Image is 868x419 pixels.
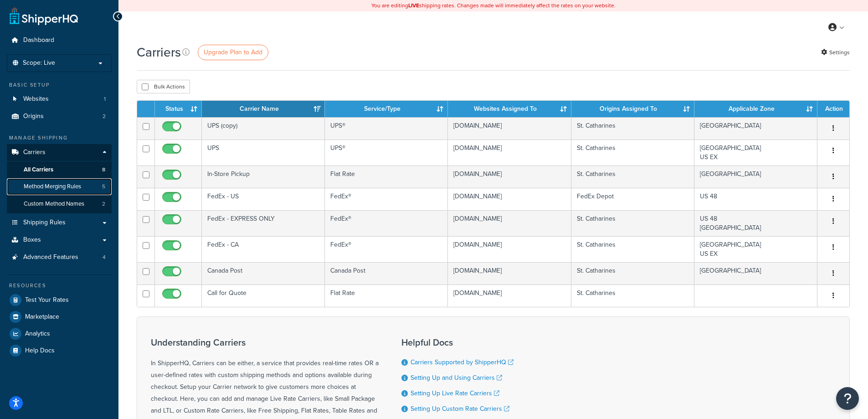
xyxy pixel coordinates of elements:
[571,140,694,166] td: St. Catharines
[23,113,44,120] span: Origins
[7,309,112,325] a: Marketplace
[7,292,112,308] a: Test Your Rates
[7,214,112,231] a: Shipping Rules
[7,91,112,108] a: Websites 1
[448,285,571,307] td: [DOMAIN_NAME]
[7,178,112,195] a: Method Merging Rules 5
[198,45,268,60] a: Upgrade Plan to Add
[202,117,325,140] td: UPS (copy)
[325,285,448,307] td: Flat Rate
[571,166,694,188] td: St. Catharines
[325,210,448,236] td: FedEx®
[694,236,817,262] td: [GEOGRAPHIC_DATA] US EX
[7,91,112,108] li: Websites
[25,347,55,355] span: Help Docs
[411,373,502,383] a: Setting Up and Using Carriers
[10,7,78,25] a: ShipperHQ Home
[7,32,112,49] a: Dashboard
[23,149,46,156] span: Carriers
[202,188,325,210] td: FedEx - US
[202,262,325,285] td: Canada Post
[202,285,325,307] td: Call for Quote
[7,232,112,248] a: Boxes
[325,188,448,210] td: FedEx®
[7,196,112,212] li: Custom Method Names
[694,140,817,166] td: [GEOGRAPHIC_DATA] US EX
[448,101,571,117] th: Websites Assigned To: activate to sort column ascending
[7,249,112,266] li: Advanced Features
[7,282,112,290] div: Resources
[102,200,105,208] span: 2
[448,188,571,210] td: [DOMAIN_NAME]
[24,200,84,208] span: Custom Method Names
[7,108,112,125] a: Origins 2
[103,113,106,120] span: 2
[694,117,817,140] td: [GEOGRAPHIC_DATA]
[571,262,694,285] td: St. Catharines
[202,140,325,166] td: UPS
[571,101,694,117] th: Origins Assigned To: activate to sort column ascending
[411,404,509,414] a: Setting Up Custom Rate Carriers
[7,342,112,359] li: Help Docs
[104,95,106,103] span: 1
[25,296,69,304] span: Test Your Rates
[448,210,571,236] td: [DOMAIN_NAME]
[401,337,520,347] h3: Helpful Docs
[448,236,571,262] td: [DOMAIN_NAME]
[25,330,50,338] span: Analytics
[448,166,571,188] td: [DOMAIN_NAME]
[24,183,81,191] span: Method Merging Rules
[325,236,448,262] td: FedEx®
[571,285,694,307] td: St. Catharines
[204,47,262,57] span: Upgrade Plan to Add
[325,166,448,188] td: Flat Rate
[836,387,859,410] button: Open Resource Center
[448,140,571,166] td: [DOMAIN_NAME]
[325,117,448,140] td: UPS®
[102,183,105,191] span: 5
[571,117,694,140] td: St. Catharines
[102,166,105,174] span: 8
[821,46,850,59] a: Settings
[23,236,41,244] span: Boxes
[23,59,55,67] span: Scope: Live
[137,43,181,61] h1: Carriers
[137,80,190,93] button: Bulk Actions
[151,337,379,347] h3: Understanding Carriers
[202,101,325,117] th: Carrier Name: activate to sort column ascending
[23,219,66,227] span: Shipping Rules
[325,140,448,166] td: UPS®
[571,188,694,210] td: FedEx Depot
[694,210,817,236] td: US 48 [GEOGRAPHIC_DATA]
[7,144,112,161] a: Carriers
[7,81,112,89] div: Basic Setup
[325,262,448,285] td: Canada Post
[571,210,694,236] td: St. Catharines
[24,166,53,174] span: All Carriers
[448,117,571,140] td: [DOMAIN_NAME]
[23,36,54,44] span: Dashboard
[103,253,106,261] span: 4
[411,388,499,398] a: Setting Up Live Rate Carriers
[7,326,112,342] a: Analytics
[7,161,112,178] li: All Carriers
[7,144,112,213] li: Carriers
[694,166,817,188] td: [GEOGRAPHIC_DATA]
[155,101,202,117] th: Status: activate to sort column ascending
[408,1,419,10] b: LIVE
[694,188,817,210] td: US 48
[7,196,112,212] a: Custom Method Names 2
[202,166,325,188] td: In-Store Pickup
[23,253,78,261] span: Advanced Features
[448,262,571,285] td: [DOMAIN_NAME]
[202,236,325,262] td: FedEx - CA
[325,101,448,117] th: Service/Type: activate to sort column ascending
[571,236,694,262] td: St. Catharines
[23,95,49,103] span: Websites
